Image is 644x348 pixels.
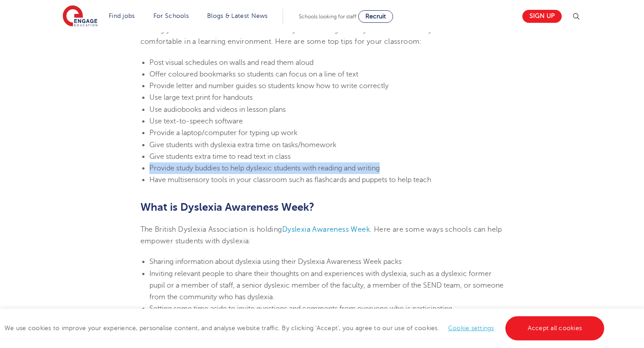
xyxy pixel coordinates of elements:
[505,316,605,340] a: Accept all cookies
[149,153,291,161] span: Give students extra time to read text in class
[109,13,135,19] a: Find jobs
[365,13,386,20] span: Recruit
[149,129,297,137] span: Provide a laptop/computer for typing up work
[282,225,370,233] a: Dyslexia Awareness Week
[149,141,336,149] span: Give students with dyslexia extra time on tasks/homework
[140,201,314,213] b: What is Dyslexia Awareness Week?
[149,305,454,313] span: Setting some time aside to invite questions and comments from everyone who is participating.
[149,59,314,67] span: Post visual schedules on walls and read them aloud
[63,5,97,28] img: Engage Education
[149,176,431,184] span: Have multisensory tools in your classroom such as flashcards and puppets to help teach
[448,325,494,331] a: Cookie settings
[149,117,243,125] span: Use text-to-speech software
[149,93,253,102] span: Use large text print for handouts
[299,13,356,20] span: Schools looking for staff
[140,225,282,233] span: The British Dyslexia Association is holding
[153,13,189,19] a: For Schools
[522,10,562,23] a: Sign up
[149,164,380,172] span: Provide study buddies to help dyslexic students with reading and writing
[149,270,504,301] span: Inviting relevant people to share their thoughts on and experiences with dyslexia, such as a dysl...
[149,70,358,78] span: Offer coloured bookmarks so students can focus on a line of text
[149,106,286,114] span: Use audiobooks and videos in lesson plans
[149,258,402,266] span: Sharing information about dyslexia using their Dyslexia Awareness Week packs
[207,13,268,19] a: Blogs & Latest News
[149,82,389,90] span: Provide letter and number guides so students know how to write correctly
[358,10,393,23] a: Recruit
[4,325,606,331] span: We use cookies to improve your experience, personalise content, and analyse website traffic. By c...
[140,225,502,245] span: . Here are some ways schools can help empower students with dyslexia:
